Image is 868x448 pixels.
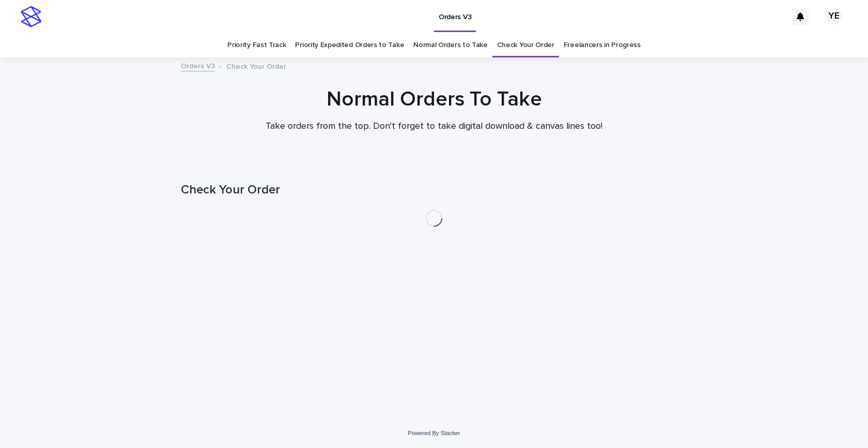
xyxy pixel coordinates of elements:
[295,33,404,57] a: Priority Expedited Orders to Take
[826,8,842,25] div: YE
[413,33,488,57] a: Normal Orders to Take
[226,60,286,71] p: Check Your Order
[227,33,286,57] a: Priority Fast Track
[497,33,554,57] a: Check Your Order
[21,6,41,27] img: stacker-logo-s-only.png
[181,87,687,112] h1: Normal Orders To Take
[564,33,641,57] a: Freelancers in Progress
[227,121,641,132] p: Take orders from the top. Don't forget to take digital download & canvas lines too!
[181,183,687,198] h1: Check Your Order
[181,59,215,71] a: Orders V3
[408,430,460,436] a: Powered By Stacker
